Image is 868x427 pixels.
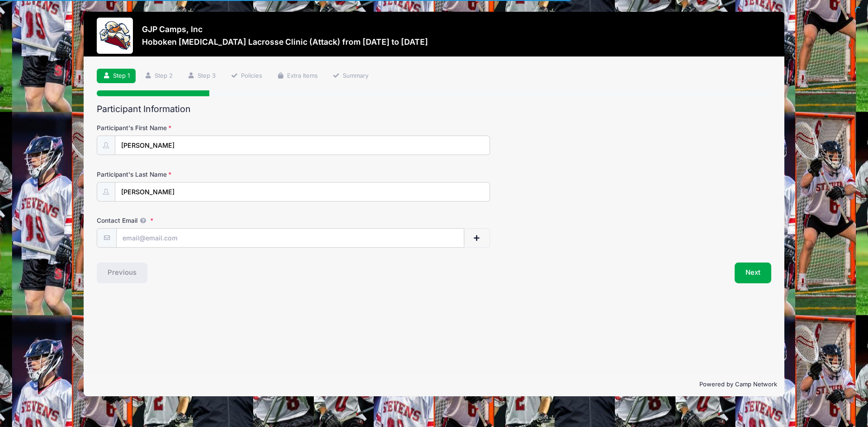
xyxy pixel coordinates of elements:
[142,24,428,34] h3: GJP Camps, Inc
[115,136,490,155] input: Participant's First Name
[97,104,771,114] h2: Participant Information
[271,69,324,84] a: Extra Items
[182,69,222,84] a: Step 3
[142,37,428,47] h3: Hoboken [MEDICAL_DATA] Lacrosse Clinic (Attack) from [DATE] to [DATE]
[115,182,490,202] input: Participant's Last Name
[97,170,321,179] label: Participant's Last Name
[97,69,136,84] a: Step 1
[116,228,464,248] input: email@email.com
[225,69,268,84] a: Policies
[138,69,179,84] a: Step 2
[326,69,374,84] a: Summary
[97,216,321,225] label: Contact Email
[97,123,321,132] label: Participant's First Name
[91,380,777,389] p: Powered by Camp Network
[735,263,771,283] button: Next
